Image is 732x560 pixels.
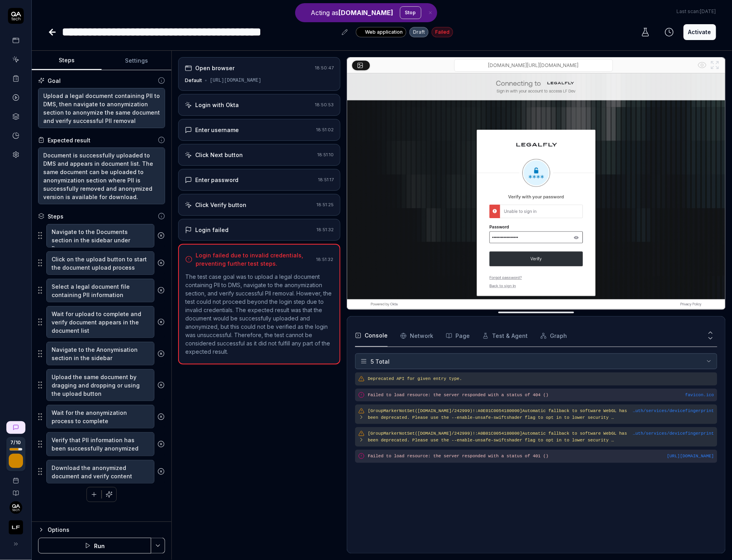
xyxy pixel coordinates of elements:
[709,59,721,71] button: Open in full screen
[540,325,567,347] button: Graph
[696,59,709,71] button: Show all interative elements
[347,73,725,309] img: Screenshot
[677,8,716,15] span: Last scan:
[195,201,246,209] div: Click Verify button
[368,392,714,399] pre: Failed to load resource: the server responded with a status of 404 ()
[154,282,168,298] button: Remove step
[154,464,168,479] button: Remove step
[154,436,168,452] button: Remove step
[38,306,165,338] div: Suggestions
[400,325,433,347] button: Network
[365,29,403,36] span: Web application
[195,176,238,184] div: Enter password
[400,6,421,19] button: Stop
[660,24,679,40] button: View version history
[700,8,716,14] time: [DATE]
[11,440,21,445] span: 7 / 10
[368,453,714,460] pre: Failed to load resource: the server responded with a status of 401 ()
[38,341,165,366] div: Suggestions
[368,430,633,443] pre: [GroupMarkerNotSet([DOMAIN_NAME]/242999)!:A0B01C0054180000]Automatic fallback to software WebGL h...
[48,136,90,144] div: Expected result
[195,151,243,159] div: Click Next button
[684,24,716,40] button: Activate
[633,430,714,437] button: …uth/services/devicefingerprint
[154,228,168,244] button: Remove step
[154,314,168,330] button: Remove step
[195,64,234,72] div: Open browser
[195,126,239,134] div: Enter username
[409,27,428,37] div: Draft
[38,251,165,275] div: Suggestions
[38,432,165,456] div: Suggestions
[38,278,165,303] div: Suggestions
[48,525,165,535] div: Options
[316,257,333,262] time: 18:51:32
[3,514,28,536] button: LEGALFLY Logo
[633,408,714,414] button: …uth/services/devicefingerprint
[432,27,453,37] div: Failed
[195,101,239,109] div: Login with Okta
[185,77,202,84] div: Default
[38,460,165,484] div: Suggestions
[355,325,388,347] button: Console
[154,377,168,393] button: Remove step
[315,65,334,71] time: 18:50:47
[48,77,61,85] div: Goal
[154,255,168,271] button: Remove step
[154,409,168,425] button: Remove step
[196,251,313,268] div: Login failed due to invalid credentials, preventing further test steps.
[32,51,102,70] button: Steps
[38,525,165,535] button: Options
[446,325,470,347] button: Page
[38,224,165,248] div: Suggestions
[3,484,28,497] a: Documentation
[38,405,165,429] div: Suggestions
[6,421,25,434] a: New conversation
[685,392,714,399] button: favicon.ico
[315,102,334,107] time: 18:50:53
[318,177,334,182] time: 18:51:17
[102,51,171,70] button: Settings
[368,376,714,382] pre: Deprecated API for given entry type.
[10,501,22,514] img: 7ccf6c19-61ad-4a6c-8811-018b02a1b829.jpg
[316,127,334,132] time: 18:51:02
[317,152,334,157] time: 18:51:10
[368,408,633,421] pre: [GroupMarkerNotSet([DOMAIN_NAME]/242999)!:A0E01C0054180000]Automatic fallback to software WebGL h...
[154,346,168,362] button: Remove step
[317,202,334,207] time: 18:51:25
[317,227,334,232] time: 18:51:32
[38,369,165,401] div: Suggestions
[482,325,528,347] button: Test & Agent
[185,272,333,356] p: The test case goal was to upload a legal document containing PII to DMS, navigate to the anonymiz...
[210,77,261,84] div: [URL][DOMAIN_NAME]
[9,520,23,535] img: LEGALFLY Logo
[195,226,229,234] div: Login failed
[48,212,63,221] div: Steps
[38,538,151,554] button: Run
[677,8,716,15] button: Last scan:[DATE]
[356,27,406,37] a: Web application
[667,453,714,460] button: [URL][DOMAIN_NAME]
[3,471,28,484] a: Book a call with us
